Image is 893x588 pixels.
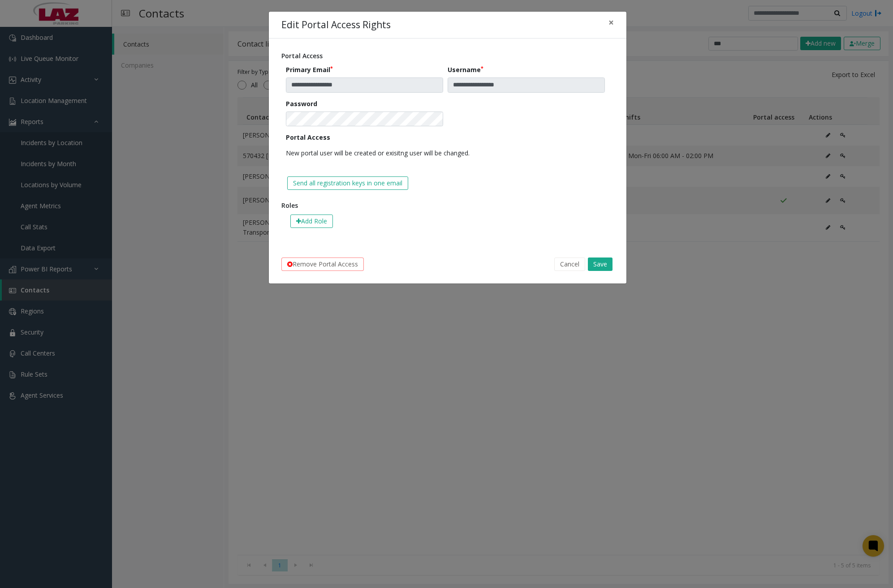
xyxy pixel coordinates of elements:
button: Close [602,12,620,34]
button: Remove Portal Access [281,258,364,271]
span: Roles [281,201,298,210]
button: Save [588,258,613,271]
span: Portal Access [281,52,323,60]
button: Add Role [290,215,333,228]
button: Cancel [554,258,585,271]
p: New portal user will be created or exisitng user will be changed. [286,145,605,161]
label: Primary Email [286,65,333,74]
button: Send all registration keys in one email [287,176,408,190]
label: Portal Access [286,133,330,142]
span: × [608,16,614,29]
label: Username [448,65,483,74]
h4: Edit Portal Access Rights [281,18,391,32]
label: Password [286,99,317,108]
